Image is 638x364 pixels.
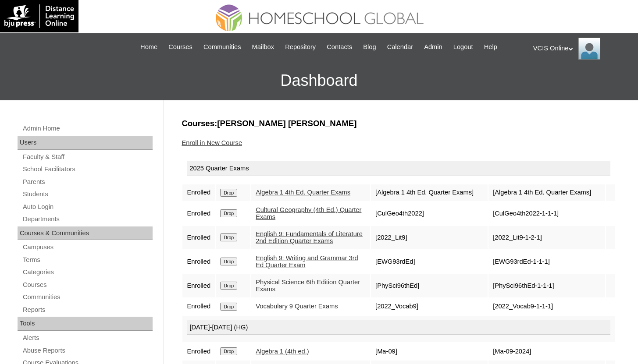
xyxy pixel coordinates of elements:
[182,343,215,360] td: Enrolled
[22,123,153,134] a: Admin Home
[220,303,237,311] input: Drop
[327,42,352,52] span: Contacts
[22,345,153,356] a: Abuse Reports
[22,292,153,303] a: Communities
[256,206,361,221] a: Cultural Geography (4th Ed.) Quarter Exams
[220,233,237,241] input: Drop
[322,42,356,52] a: Contacts
[4,4,74,28] img: logo-white.png
[22,152,153,163] a: Faculty & Staff
[22,304,153,315] a: Reports
[22,267,153,278] a: Categories
[164,42,197,52] a: Courses
[18,136,153,150] div: Users
[256,303,338,310] a: Vocabulary 9 Quarter Exams
[22,242,153,253] a: Campuses
[285,42,316,52] span: Repository
[22,214,153,225] a: Departments
[363,42,376,52] span: Blog
[383,42,417,52] a: Calendar
[182,202,215,225] td: Enrolled
[22,254,153,265] a: Terms
[484,42,497,52] span: Help
[371,184,488,201] td: [Algebra 1 4th Ed. Quarter Exams]
[220,282,237,290] input: Drop
[248,42,279,52] a: Mailbox
[453,42,473,52] span: Logout
[371,298,488,315] td: [2022_Vocab9]
[220,209,237,217] input: Drop
[359,42,380,52] a: Blog
[420,42,447,52] a: Admin
[449,42,478,52] a: Logout
[22,332,153,343] a: Alerts
[371,274,488,297] td: [PhySci96thEd]
[22,201,153,212] a: Auto Login
[488,226,605,249] td: [2022_Lit9-1-2-1]
[182,298,215,315] td: Enrolled
[22,164,153,175] a: School Facilitators
[488,343,605,360] td: [Ma-09-2024]
[488,274,605,297] td: [PhySci96thEd-1-1-1]
[578,38,600,60] img: VCIS Online Admin
[203,42,241,52] span: Communities
[256,254,358,269] a: English 9: Writing and Grammar 3rd Ed Quarter Exam
[136,42,162,52] a: Home
[182,274,215,297] td: Enrolled
[371,202,488,225] td: [CulGeo4th2022]
[488,298,605,315] td: [2022_Vocab9-1-1-1]
[187,320,610,335] div: [DATE]-[DATE] (HG)
[488,250,605,273] td: [EWG93rdEd-1-1-1]
[488,202,605,225] td: [CulGeo4th2022-1-1-1]
[371,226,488,249] td: [2022_Lit9]
[4,61,634,100] h3: Dashboard
[480,42,502,52] a: Help
[220,189,237,197] input: Drop
[387,42,413,52] span: Calendar
[256,230,363,245] a: English 9: Fundamentals of Literature 2nd Edition Quarter Exams
[22,279,153,290] a: Courses
[18,317,153,331] div: Tools
[220,258,237,265] input: Drop
[182,250,215,273] td: Enrolled
[182,118,616,129] h3: Courses:[PERSON_NAME] [PERSON_NAME]
[533,38,629,60] div: VCIS Online
[220,347,237,355] input: Drop
[182,226,215,249] td: Enrolled
[187,161,610,176] div: 2025 Quarter Exams
[281,42,320,52] a: Repository
[256,279,360,293] a: Physical Science 6th Edition Quarter Exams
[256,348,309,355] a: Algebra 1 (4th ed.)
[22,189,153,200] a: Students
[488,184,605,201] td: [Algebra 1 4th Ed. Quarter Exams]
[140,42,157,52] span: Home
[199,42,246,52] a: Communities
[22,177,153,187] a: Parents
[168,42,192,52] span: Courses
[424,42,442,52] span: Admin
[252,42,274,52] span: Mailbox
[182,184,215,201] td: Enrolled
[18,226,153,240] div: Courses & Communities
[371,250,488,273] td: [EWG93rdEd]
[182,139,242,146] a: Enroll in New Course
[371,343,488,360] td: [Ma-09]
[256,189,350,196] a: Algebra 1 4th Ed. Quarter Exams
